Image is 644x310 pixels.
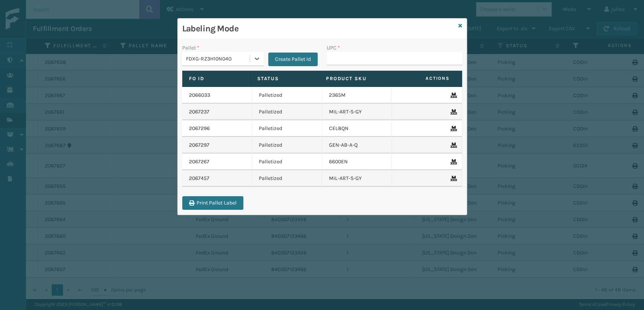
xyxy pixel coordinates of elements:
span: Actions [390,72,454,85]
button: Print Pallet Label [182,196,243,210]
i: Remove From Pallet [450,126,455,131]
td: GEN-AB-A-Q [322,137,392,153]
td: Palletized [252,120,322,137]
td: Palletized [252,137,322,153]
a: 2066033 [189,91,210,99]
td: 6600EN [322,153,392,170]
td: MIL-ART-S-GY [322,104,392,120]
td: CEL8QN [322,120,392,137]
a: 2067237 [189,108,209,116]
i: Remove From Pallet [450,109,455,115]
a: 2067267 [189,158,209,166]
i: Remove From Pallet [450,93,455,98]
i: Remove From Pallet [450,143,455,148]
label: Pallet [182,44,199,52]
label: UPC [327,44,340,52]
a: 2067457 [189,175,209,182]
button: Create Pallet Id [268,53,318,66]
label: Status [257,75,312,82]
label: Product SKU [326,75,381,82]
td: MIL-ART-S-GY [322,170,392,187]
a: 2067297 [189,141,209,149]
td: Palletized [252,104,322,120]
h3: Labeling Mode [182,23,455,34]
i: Remove From Pallet [450,159,455,164]
td: Palletized [252,87,322,104]
td: Palletized [252,153,322,170]
a: 2067296 [189,125,210,132]
div: FDXG-RZ3H10N04O [186,55,251,63]
label: Fo Id [189,75,244,82]
i: Remove From Pallet [450,176,455,181]
td: Palletized [252,170,322,187]
td: 2365M [322,87,392,104]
